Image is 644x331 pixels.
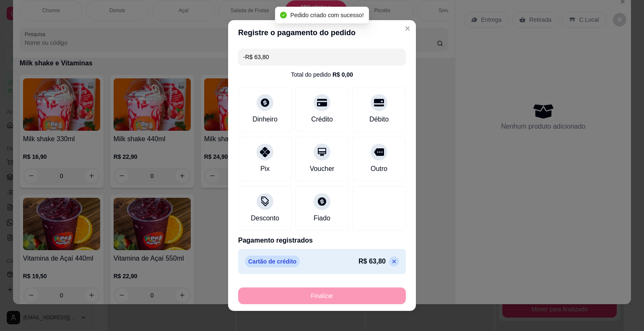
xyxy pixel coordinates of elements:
[238,235,406,246] p: Pagamento registrados
[401,22,414,35] button: Close
[291,70,353,79] div: Total do pedido
[369,114,389,124] div: Débito
[251,213,279,223] div: Desconto
[245,256,300,267] p: Cartão de crédito
[311,114,333,124] div: Crédito
[332,70,353,79] div: R$ 0,00
[280,12,287,18] span: check-circle
[310,164,335,174] div: Voucher
[314,213,330,223] div: Fiado
[260,164,270,174] div: Pix
[243,49,401,65] input: Ex.: hambúrguer de cordeiro
[371,164,387,174] div: Outro
[290,12,364,18] span: Pedido criado com sucesso!
[252,114,278,124] div: Dinheiro
[358,256,386,266] p: R$ 63,80
[228,20,416,45] header: Registre o pagamento do pedido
